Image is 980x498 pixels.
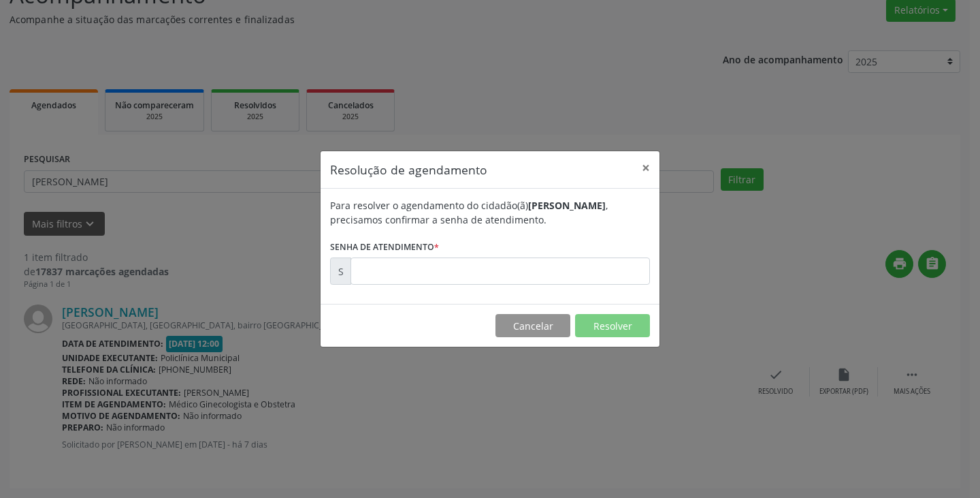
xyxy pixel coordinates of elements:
h5: Resolução de agendamento [330,161,487,178]
button: Cancelar [495,314,570,337]
button: Resolver [575,314,650,337]
div: S [330,258,351,285]
button: Close [632,151,659,185]
b: [PERSON_NAME] [528,199,606,212]
div: Para resolver o agendamento do cidadão(ã) , precisamos confirmar a senha de atendimento. [330,198,650,227]
label: Senha de atendimento [330,236,439,258]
